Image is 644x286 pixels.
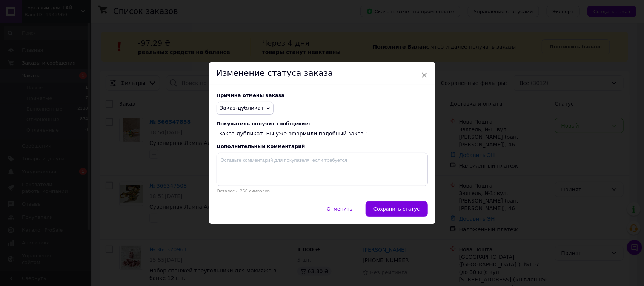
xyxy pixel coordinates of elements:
div: Дополнительный комментарий [217,143,428,149]
div: Изменение статуса заказа [209,62,435,85]
p: Осталось: 250 символов [217,189,428,194]
span: Отменить [327,206,352,212]
span: Сохранить статус [373,206,420,212]
span: Покупатель получит сообщение: [217,121,428,126]
div: Причина отмены заказа [217,92,428,98]
button: Сохранить статус [366,201,427,217]
span: × [421,69,428,81]
div: "Заказ-дубликат. Вы уже оформили подобный заказ." [217,121,428,138]
button: Отменить [319,201,360,217]
span: Заказ-дубликат [220,105,264,111]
